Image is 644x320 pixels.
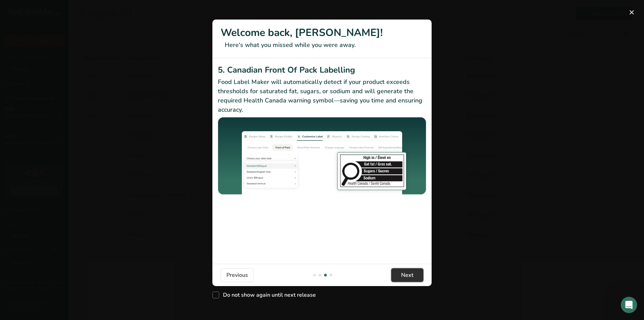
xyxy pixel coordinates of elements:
span: Do not show again until next release [219,292,316,298]
span: Next [401,271,413,279]
h2: 5. Canadian Front Of Pack Labelling [218,64,426,76]
button: Next [391,268,423,282]
span: Previous [226,271,248,279]
p: Here's what you missed while you were away. [221,40,423,50]
iframe: Intercom live chat [621,297,637,313]
p: Food Label Maker will automatically detect if your product exceeds thresholds for saturated fat, ... [218,77,426,114]
button: Previous [221,268,254,282]
img: Canadian Front Of Pack Labelling [218,117,426,196]
h1: Welcome back, [PERSON_NAME]! [221,25,423,40]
